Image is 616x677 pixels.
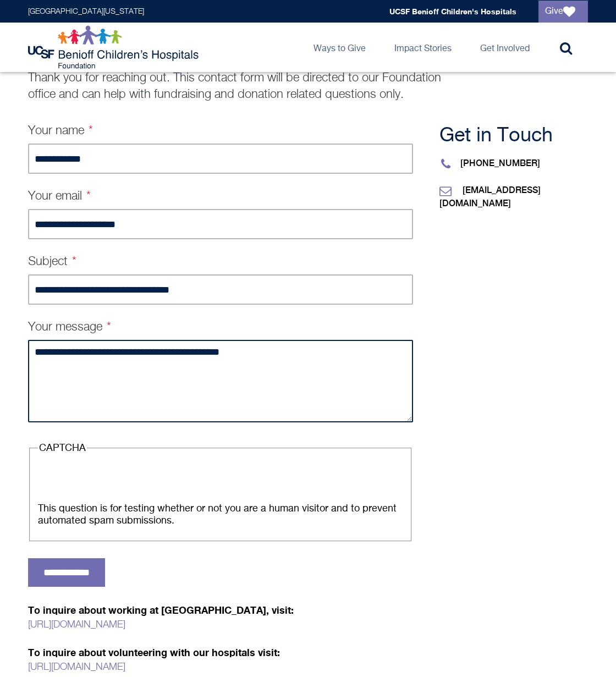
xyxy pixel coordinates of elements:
[28,70,452,103] p: Thank you for reaching out. This contact form will be directed to our Foundation office and can h...
[28,190,91,202] label: Your email
[439,185,541,208] a: [EMAIL_ADDRESS][DOMAIN_NAME]
[389,7,516,16] a: UCSF Benioff Children's Hospitals
[305,23,375,72] a: Ways to Give
[439,125,588,147] h2: Get in Touch
[28,8,144,15] a: [GEOGRAPHIC_DATA][US_STATE]
[28,25,201,69] img: Logo for UCSF Benioff Children's Hospitals Foundation
[38,458,204,499] iframe: Widget containing checkbox for hCaptcha security challenge
[439,157,588,170] p: [PHONE_NUMBER]
[28,256,76,268] label: Subject
[471,23,538,72] a: Get Involved
[28,646,280,658] strong: To inquire about volunteering with our hospitals visit:
[28,125,93,137] label: Your name
[28,604,294,616] strong: To inquire about working at [GEOGRAPHIC_DATA], visit:
[28,321,111,333] label: Your message
[28,620,125,630] a: [URL][DOMAIN_NAME]
[38,442,87,454] legend: CAPTCHA
[28,662,125,672] a: [URL][DOMAIN_NAME]
[538,1,588,23] a: Give
[38,503,404,527] div: This question is for testing whether or not you are a human visitor and to prevent automated spam...
[386,23,460,72] a: Impact Stories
